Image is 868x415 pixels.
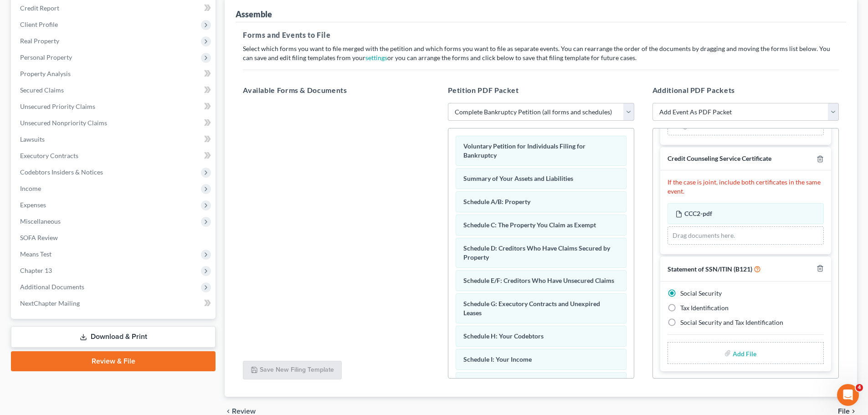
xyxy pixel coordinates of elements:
span: Schedule I: Your Income [463,355,532,363]
span: Executory Contracts [20,152,78,159]
span: Lawsuits [20,135,45,143]
span: Codebtors Insiders & Notices [20,168,103,176]
span: Miscellaneous [20,217,61,225]
span: Schedule A/B: Property [463,198,530,205]
span: Credit Report [20,4,59,12]
span: Unsecured Nonpriority Claims [20,119,107,127]
span: Summary of Your Assets and Liabilities [463,174,573,182]
span: Chapter 13 [20,266,52,274]
span: Means Test [20,250,51,258]
span: Tax Identification [680,304,729,312]
span: Voluntary Petition for Individuals Filing for Bankruptcy [463,142,586,159]
a: Unsecured Nonpriority Claims [13,115,216,131]
span: Unsecured Priority Claims [20,102,95,110]
span: NextChapter Mailing [20,299,80,307]
span: Social Security [680,289,722,297]
span: Review [232,408,256,415]
span: Schedule C: The Property You Claim as Exempt [463,221,596,229]
span: SOFA Review [20,234,58,241]
span: Schedule D: Creditors Who Have Claims Secured by Property [463,244,610,261]
span: Schedule H: Your Codebtors [463,332,544,340]
div: Drag documents here. [668,226,824,245]
a: Unsecured Priority Claims [13,98,216,115]
div: Assemble [236,9,272,20]
span: Property Analysis [20,70,71,77]
span: Income [20,184,41,192]
span: Schedule G: Executory Contracts and Unexpired Leases [463,300,600,317]
a: Download & Print [11,326,216,348]
span: File [838,408,850,415]
button: Save New Filing Template [243,361,342,380]
a: Lawsuits [13,131,216,148]
span: Schedule E/F: Creditors Who Have Unsecured Claims [463,277,614,284]
a: settings [365,54,387,61]
span: Credit Counseling Service Certificate [668,154,771,162]
a: Secured Claims [13,82,216,98]
a: Property Analysis [13,66,216,82]
span: CCC2-pdf [684,210,712,217]
a: NextChapter Mailing [13,295,216,312]
span: Statement of SSN/ITIN (B121) [668,265,752,273]
span: Petition PDF Packet [448,86,519,94]
p: If the case is joint, include both certificates in the same event. [668,178,824,196]
span: Personal Property [20,53,72,61]
i: chevron_left [225,408,232,415]
h5: Additional PDF Packets [652,85,839,96]
span: 4 [856,384,863,391]
a: Review & File [11,351,216,371]
i: chevron_right [850,408,857,415]
span: Social Security and Tax Identification [680,318,783,326]
span: Expenses [20,201,46,209]
a: SOFA Review [13,230,216,246]
button: chevron_left Review [225,408,265,415]
span: Secured Claims [20,86,64,94]
span: Client Profile [20,20,58,28]
span: Additional Documents [20,283,84,291]
span: Real Property [20,37,59,45]
h5: Forms and Events to File [243,30,839,41]
p: Select which forms you want to file merged with the petition and which forms you want to file as ... [243,44,839,62]
a: Executory Contracts [13,148,216,164]
h5: Available Forms & Documents [243,85,429,96]
iframe: Intercom live chat [837,384,859,406]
